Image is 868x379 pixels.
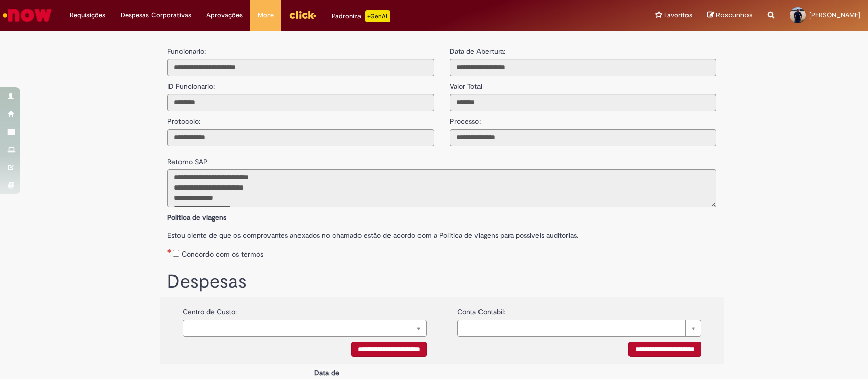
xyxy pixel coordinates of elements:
[450,111,481,127] label: Processo:
[167,225,716,240] label: Estou ciente de que os comprovantes anexados no chamado estão de acordo com a Politica de viagens...
[332,10,390,22] div: Padroniza
[167,111,200,127] label: Protocolo:
[258,10,274,20] span: More
[365,10,390,22] p: +GenAi
[457,320,701,337] a: Limpar campo {0}
[167,151,208,167] label: Retorno SAP
[167,76,215,91] label: ID Funcionario:
[167,272,716,292] h1: Despesas
[182,249,263,259] label: Concordo com os termos
[70,10,105,20] span: Requisições
[289,7,316,22] img: click_logo_yellow_360x200.png
[457,302,505,317] label: Conta Contabil:
[167,213,226,222] b: Política de viagens
[450,46,505,56] label: Data de Abertura:
[183,320,427,337] a: Limpar campo {0}
[707,11,753,20] a: Rascunhos
[167,46,206,56] label: Funcionario:
[664,10,692,20] span: Favoritos
[1,5,53,25] img: ServiceNow
[206,10,243,20] span: Aprovações
[716,10,753,20] span: Rascunhos
[183,302,237,317] label: Centro de Custo:
[450,76,482,91] label: Valor Total
[121,10,191,20] span: Despesas Corporativas
[809,11,860,19] span: [PERSON_NAME]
